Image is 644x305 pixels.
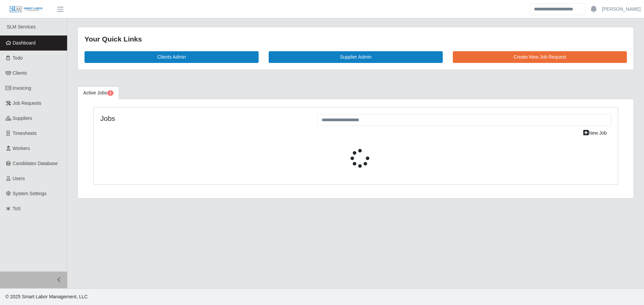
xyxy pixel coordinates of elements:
a: Supplier Admin [269,51,443,63]
span: System Settings [13,191,47,196]
span: Todo [13,55,23,61]
a: [PERSON_NAME] [602,6,641,13]
a: Clients Admin [85,51,259,63]
span: Job Requests [13,100,42,106]
span: Dashboard [13,40,36,46]
span: ToS [13,206,21,211]
span: Users [13,176,25,181]
input: Search [530,3,585,15]
div: Your Quick Links [85,34,627,45]
span: Clients [13,70,27,76]
img: SLM Logo [9,6,43,13]
span: Invoicing [13,85,31,91]
span: Suppliers [13,116,32,121]
a: New Job [579,127,611,139]
a: Create New Job Request [453,51,627,63]
h4: Jobs [100,114,307,123]
span: Workers [13,146,30,151]
span: © 2025 Smart Labor Management, LLC [5,294,88,299]
span: Timesheets [13,131,37,136]
span: Pending Jobs [107,90,113,96]
span: SLM Services [7,24,36,29]
a: Active Jobs [77,86,119,99]
span: Candidates Database [13,161,58,166]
